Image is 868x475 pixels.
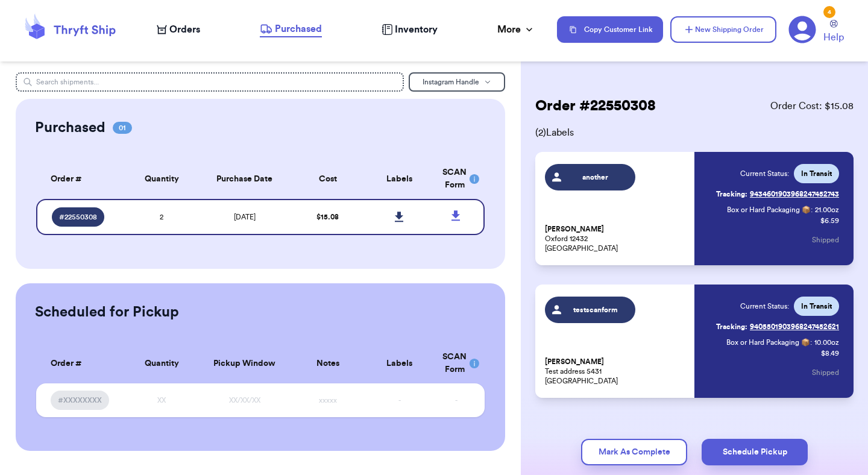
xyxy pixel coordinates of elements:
[823,6,835,18] div: 4
[535,96,656,116] h2: Order # 22550308
[169,22,200,37] span: Orders
[557,16,663,43] button: Copy Customer Link
[126,344,198,383] th: Quantity
[275,22,322,36] span: Purchased
[814,338,839,347] span: 10.00 oz
[442,351,470,376] div: SCAN Form
[823,30,844,45] span: Help
[567,305,624,315] span: testscanform
[567,172,624,182] span: another
[545,225,604,234] span: [PERSON_NAME]
[670,16,776,43] button: New Shipping Order
[113,122,132,134] span: 01
[702,439,808,465] button: Schedule Pickup
[363,159,435,199] th: Labels
[157,22,200,37] a: Orders
[821,348,839,358] p: $8.49
[59,212,97,222] span: # 22550308
[423,78,479,86] span: Instagram Handle
[229,397,260,404] span: XX/XX/XX
[581,439,687,465] button: Mark As Complete
[815,205,839,215] span: 21.00 oz
[801,169,832,178] span: In Transit
[316,213,339,221] span: $ 15.08
[820,216,839,225] p: $6.59
[770,99,854,113] span: Order Cost: $ 15.08
[810,338,812,347] span: :
[363,344,435,383] th: Labels
[442,166,470,192] div: SCAN Form
[812,227,839,253] button: Shipped
[823,20,844,45] a: Help
[545,224,687,253] p: Oxford 12432 [GEOGRAPHIC_DATA]
[126,159,198,199] th: Quantity
[409,72,505,92] button: Instagram Handle
[260,22,322,37] a: Purchased
[292,159,363,199] th: Cost
[35,303,179,322] h2: Scheduled for Pickup
[545,357,687,386] p: Test address 5431 [GEOGRAPHIC_DATA]
[160,213,163,221] span: 2
[497,22,535,37] div: More
[716,322,747,332] span: Tracking:
[382,22,438,37] a: Inventory
[716,317,839,336] a: Tracking:9405501903968247452621
[716,189,747,199] span: Tracking:
[36,159,126,199] th: Order #
[58,395,102,405] span: #XXXXXXXX
[801,301,832,311] span: In Transit
[811,205,813,215] span: :
[545,357,604,366] span: [PERSON_NAME]
[812,359,839,386] button: Shipped
[455,397,458,404] span: -
[36,344,126,383] th: Order #
[35,118,105,137] h2: Purchased
[157,397,166,404] span: XX
[292,344,363,383] th: Notes
[198,344,292,383] th: Pickup Window
[727,206,811,213] span: Box or Hard Packaging 📦
[788,16,816,43] a: 4
[16,72,404,92] input: Search shipments...
[726,339,810,346] span: Box or Hard Packaging 📦
[319,397,337,404] span: xxxxx
[198,159,292,199] th: Purchase Date
[398,397,401,404] span: -
[395,22,438,37] span: Inventory
[716,184,839,204] a: Tracking:9434601903968247452743
[740,169,789,178] span: Current Status:
[740,301,789,311] span: Current Status:
[535,125,854,140] span: ( 2 ) Labels
[234,213,256,221] span: [DATE]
